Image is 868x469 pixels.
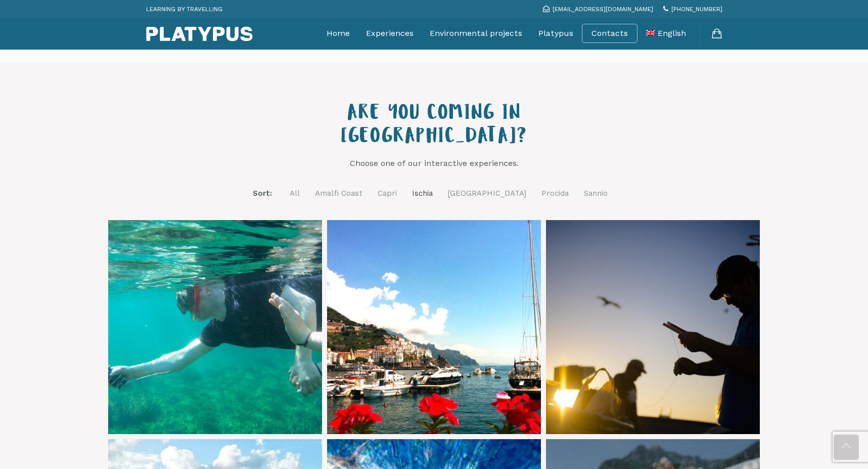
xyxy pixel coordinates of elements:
span: [PHONE_NUMBER] [671,6,722,13]
a: Home [327,21,350,46]
a: [PHONE_NUMBER] [663,6,722,13]
a: Experiences [366,21,414,46]
span: [EMAIL_ADDRESS][DOMAIN_NAME] [553,6,653,13]
a: Sannio [584,187,608,200]
a: Procida [541,187,569,200]
p: LEARNING BY TRAVELLING [146,3,222,16]
a: All [290,187,300,200]
a: Environmental projects [430,21,522,46]
a: Ischia [412,187,433,200]
a: Platypus [538,21,573,46]
a: [EMAIL_ADDRESS][DOMAIN_NAME] [543,6,653,13]
span: ARE YOU COMING IN [GEOGRAPHIC_DATA]? [341,104,527,149]
a: [GEOGRAPHIC_DATA] [448,187,526,200]
p: Choose one of our interactive experiences. [290,157,578,169]
a: Contacts [591,28,628,38]
a: Capri [378,187,397,200]
a: Amalfi Coast [315,187,362,200]
img: Platypus [146,26,253,41]
span: English [658,28,686,38]
a: English [646,21,686,46]
span: Sort: [253,189,272,198]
